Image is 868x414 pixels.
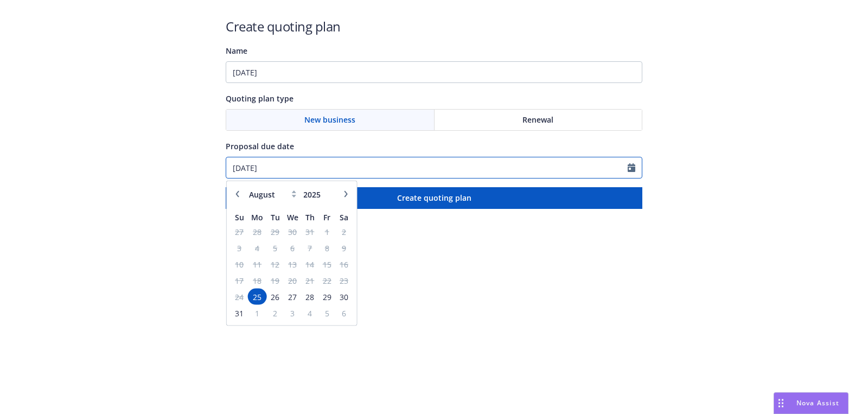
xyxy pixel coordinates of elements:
[266,240,283,256] td: 5
[305,212,315,222] span: Th
[628,163,635,172] svg: Calendar
[248,305,266,321] td: 1
[320,257,334,271] span: 15
[340,212,348,222] span: Sa
[285,306,301,320] span: 3
[796,398,839,407] span: Nova Assist
[335,240,352,256] td: 9
[335,305,352,321] td: 6
[302,305,318,321] td: 4
[248,224,266,240] td: 28
[226,61,642,83] input: Quoting plan name
[231,272,248,289] td: 17
[284,256,302,272] td: 13
[232,273,247,287] span: 17
[336,290,351,303] span: 30
[336,306,351,320] span: 6
[266,289,283,305] td: 26
[226,46,247,56] span: Name
[318,224,335,240] td: 1
[249,257,265,271] span: 11
[232,257,247,271] span: 10
[285,241,301,254] span: 6
[287,212,298,222] span: We
[226,187,642,209] button: Create quoting plan
[231,240,248,256] td: 3
[231,305,248,321] td: 31
[226,157,628,178] input: MM/DD/YYYY
[302,289,318,305] td: 28
[284,305,302,321] td: 3
[232,225,247,238] span: 27
[251,212,263,222] span: Mo
[302,272,318,289] td: 21
[231,289,248,305] td: 24
[266,256,283,272] td: 12
[303,241,317,254] span: 7
[318,240,335,256] td: 8
[522,114,553,125] span: Renewal
[302,224,318,240] td: 31
[336,273,351,287] span: 23
[320,273,334,287] span: 22
[318,289,335,305] td: 29
[249,290,265,303] span: 25
[249,273,265,287] span: 18
[303,290,317,303] span: 28
[318,256,335,272] td: 15
[304,114,355,125] span: New business
[271,212,280,222] span: Tu
[774,393,788,413] div: Drag to move
[285,290,301,303] span: 27
[302,240,318,256] td: 7
[248,256,266,272] td: 11
[232,306,247,320] span: 31
[249,306,265,320] span: 1
[249,225,265,238] span: 28
[284,272,302,289] td: 20
[285,225,301,238] span: 30
[303,257,317,271] span: 14
[284,224,302,240] td: 30
[266,224,283,240] td: 29
[285,257,301,271] span: 13
[249,241,265,254] span: 4
[248,289,266,305] td: 25
[303,306,317,320] span: 4
[248,272,266,289] td: 18
[336,257,351,271] span: 16
[284,240,302,256] td: 6
[318,305,335,321] td: 5
[267,257,282,271] span: 12
[267,306,282,320] span: 2
[336,241,351,254] span: 9
[320,290,334,303] span: 29
[397,193,471,203] span: Create quoting plan
[302,256,318,272] td: 14
[232,241,247,254] span: 3
[303,225,317,238] span: 31
[267,273,282,287] span: 19
[774,392,848,414] button: Nova Assist
[267,241,282,254] span: 5
[335,289,352,305] td: 30
[267,225,282,238] span: 29
[320,241,334,254] span: 8
[320,306,334,320] span: 5
[232,290,247,303] span: 24
[318,272,335,289] td: 22
[285,273,301,287] span: 20
[226,93,293,104] span: Quoting plan type
[335,224,352,240] td: 2
[284,289,302,305] td: 27
[231,256,248,272] td: 10
[336,225,351,238] span: 2
[266,305,283,321] td: 2
[226,17,642,35] h1: Create quoting plan
[335,272,352,289] td: 23
[266,272,283,289] td: 19
[235,212,244,222] span: Su
[248,240,266,256] td: 4
[335,256,352,272] td: 16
